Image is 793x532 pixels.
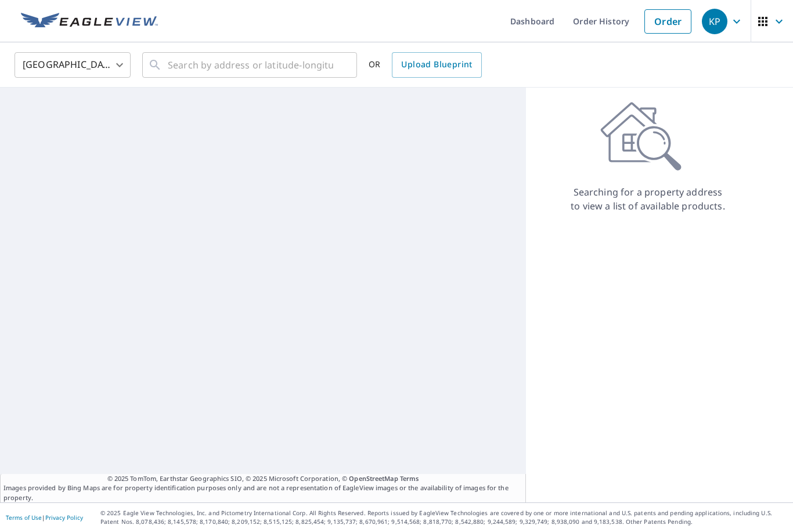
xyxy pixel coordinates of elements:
a: Upload Blueprint [392,52,481,78]
p: | [6,514,83,521]
span: © 2025 TomTom, Earthstar Geographics SIO, © 2025 Microsoft Corporation, © [107,474,419,484]
img: EV Logo [21,13,158,30]
span: Upload Blueprint [401,57,472,72]
a: OpenStreetMap [349,474,398,483]
div: OR [369,52,482,78]
input: Search by address or latitude-longitude [168,49,333,81]
a: Order [644,9,691,34]
a: Privacy Policy [45,513,83,522]
a: Terms [400,474,419,483]
div: KP [702,9,727,34]
a: Terms of Use [6,513,42,522]
p: © 2025 Eagle View Technologies, Inc. and Pictometry International Corp. All Rights Reserved. Repo... [100,509,787,526]
div: [GEOGRAPHIC_DATA] [15,49,131,81]
p: Searching for a property address to view a list of available products. [570,185,726,213]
